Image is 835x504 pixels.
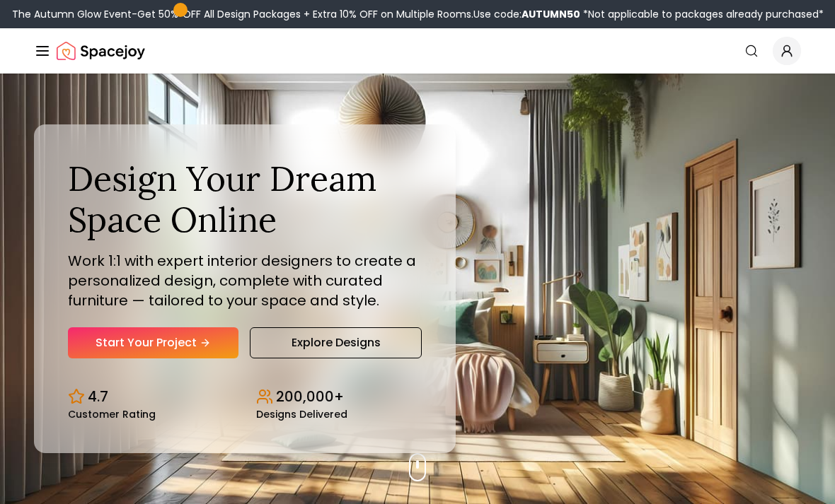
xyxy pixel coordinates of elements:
[68,409,156,419] small: Customer Rating
[68,327,238,358] a: Start Your Project
[276,387,344,406] p: 200,000+
[12,7,824,21] div: The Autumn Glow Event-Get 50% OFF All Design Packages + Extra 10% OFF on Multiple Rooms.
[57,37,145,65] a: Spacejoy
[57,37,145,65] img: Spacejoy Logo
[522,7,580,21] b: AUTUMN50
[68,375,422,419] div: Design stats
[580,7,824,21] span: *Not applicable to packages already purchased*
[68,158,422,240] h1: Design Your Dream Space Online
[473,7,580,21] span: Use code:
[88,387,108,406] p: 4.7
[250,327,422,358] a: Explore Designs
[34,28,801,74] nav: Global
[68,251,422,310] p: Work 1:1 with expert interior designers to create a personalized design, complete with curated fu...
[256,409,347,419] small: Designs Delivered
